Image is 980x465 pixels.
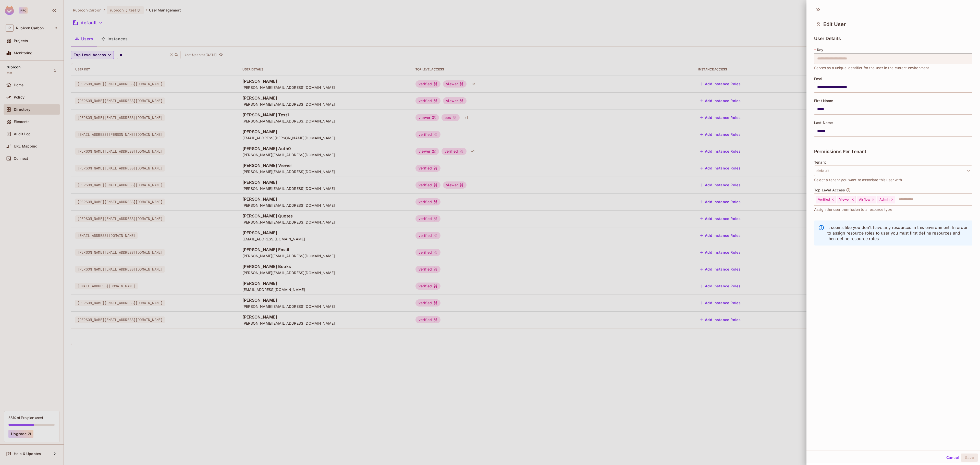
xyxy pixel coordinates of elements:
span: Admin [879,198,889,202]
button: Cancel [944,454,961,462]
p: It seems like you don't have any resources in this environment. In order to assign resource roles... [827,225,968,241]
div: Viewer [837,196,856,203]
div: Verified [816,196,836,203]
span: First Name [814,99,833,103]
span: Serves as a unique identifier for the user in the current environment. [814,65,930,71]
span: Airflow [859,198,870,202]
div: Airflow [857,196,876,203]
span: Top Level Access [814,188,845,192]
div: Admin [877,196,895,203]
span: Select a tenant you want to associate this user with. [814,177,903,183]
span: Viewer [839,198,850,202]
span: Email [814,77,824,81]
span: Permissions Per Tenant [814,149,866,154]
button: default [814,165,972,176]
span: Last Name [814,121,833,125]
button: Open [970,199,971,200]
span: Tenant [814,160,826,164]
span: Verified [818,198,830,202]
span: Edit User [823,21,846,27]
span: Assign the user permission to a resource type [814,207,892,212]
button: Save [961,454,978,462]
span: User Details [814,36,841,41]
span: Key [817,48,823,52]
